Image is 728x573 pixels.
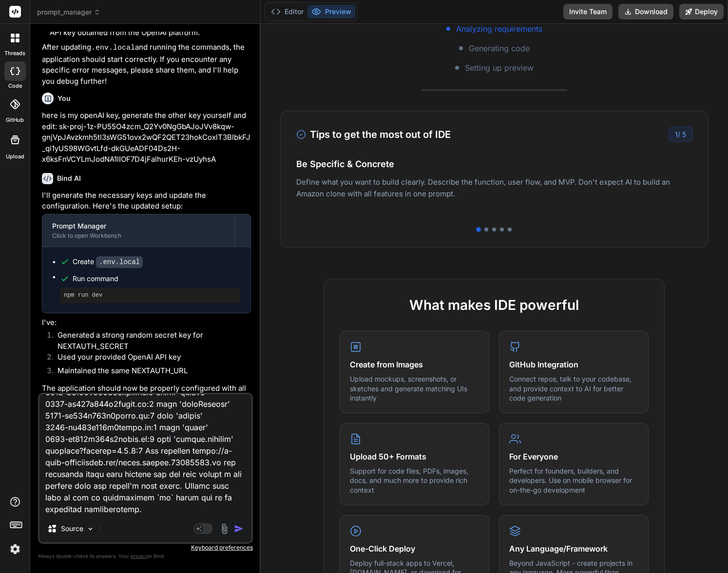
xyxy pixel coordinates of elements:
[8,82,22,90] label: code
[456,23,542,35] span: Analyzing requirements
[679,4,724,19] button: Deploy
[42,214,234,247] button: Prompt ManagerClick to open Workbench
[38,552,253,561] p: Always double-check its answers. Your in Bind
[6,116,24,124] label: GitHub
[86,525,95,533] img: Pick Models
[6,153,24,161] label: Upload
[267,5,307,19] button: Editor
[91,44,135,52] code: .env.local
[50,365,251,379] li: Maintained the same NEXTAUTH_URL
[37,7,100,17] span: prompt_manager
[509,374,638,403] p: Connect repos, talk to your codebase, and provide context to AI for better code generation
[73,257,143,267] div: Create
[42,190,251,212] p: I'll generate the necessary keys and update the configuration. Here's the updated setup:
[42,42,251,87] p: After updating and running the commands, the application should start correctly. If you encounter...
[50,352,251,365] li: Used your provided OpenAI API key
[7,541,23,557] img: settings
[57,94,71,103] h6: You
[4,49,25,57] label: threads
[296,127,451,142] h3: Tips to get the most out of IDE
[669,127,692,142] div: /
[682,130,686,138] span: 5
[42,317,251,328] p: I've:
[340,295,649,315] h2: What makes IDE powerful
[618,4,673,19] button: Download
[234,524,244,534] img: icon
[64,291,237,299] pre: npm run dev
[61,524,83,534] p: Source
[52,232,225,240] div: Click to open Workbench
[350,466,479,495] p: Support for code files, PDFs, images, docs, and much more to provide rich context
[307,5,355,19] button: Preview
[57,173,81,183] h6: Bind AI
[42,383,251,416] p: The application should now be properly configured with all necessary keys. The dev server will re...
[52,221,225,231] div: Prompt Manager
[350,543,479,554] h4: One-Click Deploy
[509,451,638,462] h4: For Everyone
[350,359,479,370] h4: Create from Images
[96,256,143,268] code: .env.local
[675,130,678,138] span: 1
[296,157,692,171] h4: Be Specific & Concrete
[350,374,479,403] p: Upload mockups, screenshots, or sketches and generate matching UIs instantly
[131,553,148,559] span: privacy
[509,543,638,554] h4: Any Language/Framework
[469,42,530,54] span: Generating code
[219,523,230,535] img: attachment
[563,4,613,19] button: Invite Team
[350,451,479,462] h4: Upload 50+ Formats
[509,359,638,370] h4: GitHub Integration
[42,110,251,165] p: here is my openAI key, generate the other key yourself and edit: sk-proj-1z-PU55O4zcm_Q2Yv0NgGbAJ...
[50,330,251,352] li: Generated a strong random secret key for NEXTAUTH_SECRET
[465,62,534,74] span: Setting up preview
[38,544,253,552] p: Keyboard preferences
[509,466,638,495] p: Perfect for founders, builders, and developers. Use on mobile browser for on-the-go development
[73,274,241,284] span: Run command
[39,394,251,515] textarea: lor ips dol sitam 4838-co962a745e8seddo.ei:4 temp Incid utlabore et dolorem aliqua 3022-en270a872...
